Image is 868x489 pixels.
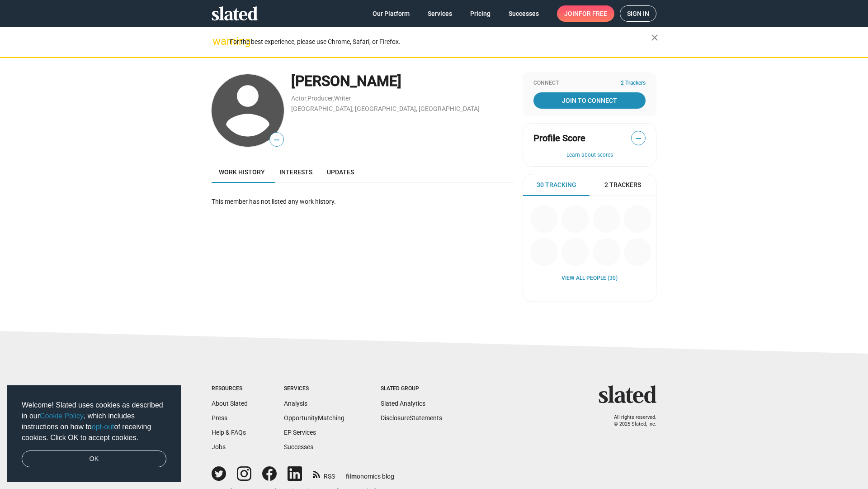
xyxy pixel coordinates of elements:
[284,400,307,407] a: Analysis
[212,429,246,436] a: Help & FAQs
[533,80,646,87] div: Connect
[307,95,333,102] a: Producer
[535,92,644,109] span: Join To Connect
[346,473,357,480] span: film
[313,467,335,481] a: RSS
[381,385,442,393] div: Slated Group
[509,5,539,22] span: Successes
[533,132,585,144] span: Profile Score
[212,385,248,393] div: Resources
[557,5,614,22] a: Joinfor free
[621,80,646,87] span: 2 Trackers
[291,105,480,112] a: [GEOGRAPHIC_DATA], [GEOGRAPHIC_DATA], [GEOGRAPHIC_DATA]
[40,412,84,420] a: Cookie Policy
[212,36,223,47] mat-icon: warning
[365,5,417,22] a: Our Platform
[649,32,660,43] mat-icon: close
[272,161,320,183] a: Interests
[604,181,641,189] span: 2 Trackers
[533,92,646,109] a: Join To Connect
[212,443,226,451] a: Jobs
[381,400,425,407] a: Slated Analytics
[373,5,410,22] span: Our Platform
[579,5,607,22] span: for free
[533,152,646,159] button: Learn about scores
[537,181,576,189] span: 30 Tracking
[284,429,316,436] a: EP Services
[561,275,618,282] a: View all People (30)
[334,95,351,102] a: Writer
[381,414,442,422] a: DisclosureStatements
[22,400,166,443] span: Welcome! Slated uses cookies as described in our , which includes instructions on how to of recei...
[284,443,313,451] a: Successes
[279,168,312,176] span: Interests
[230,36,651,48] div: For the best experience, please use Chrome, Safari, or Firefox.
[501,5,546,22] a: Successes
[564,5,607,22] span: Join
[212,400,248,407] a: About Slated
[7,385,181,482] div: cookieconsent
[92,423,114,431] a: opt-out
[291,72,514,91] div: [PERSON_NAME]
[212,197,514,206] div: This member has not listed any work history.
[270,134,283,146] span: —
[620,5,656,22] a: Sign in
[346,465,394,481] a: filmonomics blog
[291,95,307,102] a: Actor
[333,96,334,101] span: ,
[284,414,344,422] a: OpportunityMatching
[219,168,265,176] span: Work history
[627,6,649,21] span: Sign in
[284,385,344,393] div: Services
[212,161,272,183] a: Work history
[307,96,307,101] span: ,
[463,5,498,22] a: Pricing
[428,5,452,22] span: Services
[420,5,459,22] a: Services
[327,168,354,176] span: Updates
[604,414,656,427] p: All rights reserved. © 2025 Slated, Inc.
[212,414,227,422] a: Press
[632,133,645,144] span: —
[22,451,166,468] a: dismiss cookie message
[320,161,361,183] a: Updates
[470,5,491,22] span: Pricing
